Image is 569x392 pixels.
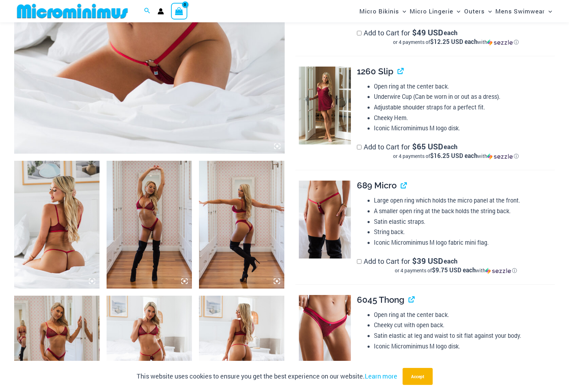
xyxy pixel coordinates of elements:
[412,27,417,38] span: $
[374,341,555,352] li: Iconic Microminimus M logo disk.
[412,29,443,36] span: 49 USD
[408,2,462,20] a: Micro LingerieMenu ToggleMenu Toggle
[487,39,513,46] img: Sezzle
[374,123,555,133] li: Iconic Microminimus M logo disk.
[374,113,555,123] li: Cheeky Hem.
[462,2,494,20] a: OutersMenu ToggleMenu Toggle
[374,227,555,237] li: String back.
[374,206,555,216] li: A smaller open ring at the back holds the string back.
[412,256,417,266] span: $
[357,153,555,160] div: or 4 payments of$16.25 USD eachwithSezzle Click to learn more about Sezzle
[432,266,476,274] span: $9.75 USD each
[357,256,555,274] label: Add to Cart for
[444,29,457,36] span: each
[299,295,351,373] img: Guilty Pleasures Red 6045 Thong
[430,152,477,160] span: $16.25 USD each
[299,67,351,144] img: Guilty Pleasures Red 1260 Slip
[358,2,408,20] a: Micro BikinisMenu ToggleMenu Toggle
[485,2,492,20] span: Menu Toggle
[464,2,485,20] span: Outers
[403,368,433,385] button: Accept
[412,143,443,150] span: 65 USD
[359,2,399,20] span: Micro Bikinis
[365,372,397,380] a: Learn more
[494,2,554,20] a: Mens SwimwearMenu ToggleMenu Toggle
[357,39,555,46] div: or 4 payments of$12.25 USD eachwithSezzle Click to learn more about Sezzle
[14,3,131,19] img: MM SHOP LOGO FLAT
[357,153,555,160] div: or 4 payments of with
[357,267,555,274] div: or 4 payments of$9.75 USD eachwithSezzle Click to learn more about Sezzle
[374,309,555,320] li: Open ring at the center back.
[357,39,555,46] div: or 4 payments of with
[412,257,443,265] span: 39 USD
[107,161,192,289] img: Guilty Pleasures Red 1045 Bra 6045 Thong
[357,31,362,35] input: Add to Cart for$49 USD eachor 4 payments of$12.25 USD eachwithSezzle Click to learn more about Se...
[357,295,404,305] span: 6045 Thong
[374,330,555,341] li: Satin elastic at leg and waist to sit flat against your body.
[357,142,555,160] label: Add to Cart for
[144,7,150,16] a: Search icon link
[399,2,406,20] span: Menu Toggle
[357,66,393,76] span: 1260 Slip
[374,237,555,248] li: Iconic Microminimus M logo fabric mini flag.
[357,28,555,46] label: Add to Cart for
[374,320,555,330] li: Cheeky cut with open back.
[485,268,511,274] img: Sezzle
[453,2,460,20] span: Menu Toggle
[357,360,555,378] label: Add to Cart for
[171,3,187,19] a: View Shopping Cart, empty
[137,371,397,382] p: This website uses cookies to ensure you get the best experience on our website.
[199,161,284,289] img: Guilty Pleasures Red 1045 Bra 6045 Thong
[374,81,555,92] li: Open ring at the center back.
[410,2,453,20] span: Micro Lingerie
[545,2,552,20] span: Menu Toggle
[374,102,555,113] li: Adjustable shoulder straps for a perfect fit.
[412,359,417,370] span: $
[374,91,555,102] li: Underwire Cup (Can be worn in or out as a dress).
[357,259,362,264] input: Add to Cart for$39 USD eachor 4 payments of$9.75 USD eachwithSezzle Click to learn more about Sezzle
[444,143,457,150] span: each
[14,161,99,289] img: Guilty Pleasures Red 1045 Bra 689 Micro
[412,141,417,152] span: $
[487,153,513,160] img: Sezzle
[374,216,555,227] li: Satin elastic straps.
[299,181,351,259] img: Guilty Pleasures Red 689 Micro
[357,180,397,191] span: 689 Micro
[374,195,555,206] li: Large open ring which holds the micro panel at the front.
[430,38,477,46] span: $12.25 USD each
[357,1,555,21] nav: Site Navigation
[444,257,457,265] span: each
[158,8,164,15] a: Account icon link
[357,145,362,149] input: Add to Cart for$65 USD eachor 4 payments of$16.25 USD eachwithSezzle Click to learn more about Se...
[357,267,555,274] div: or 4 payments of with
[495,2,545,20] span: Mens Swimwear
